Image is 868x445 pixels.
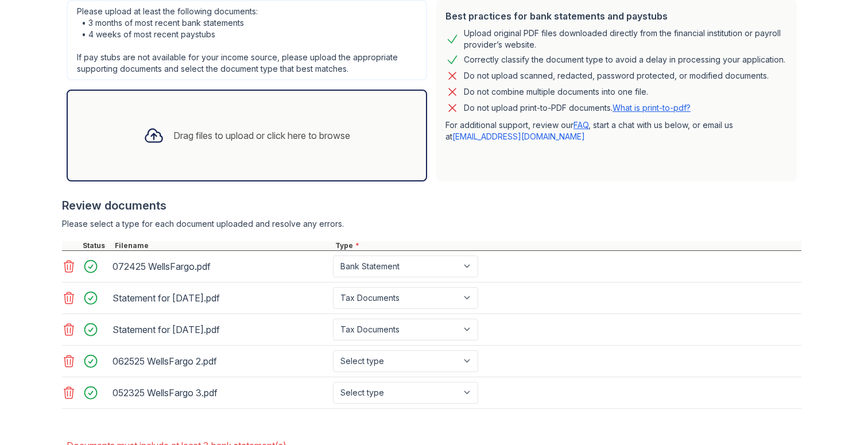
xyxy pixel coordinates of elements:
[113,241,333,250] div: Filename
[452,131,585,141] a: [EMAIL_ADDRESS][DOMAIN_NAME]
[80,241,113,250] div: Status
[113,384,328,402] div: 052325 WellsFargo 3.pdf
[173,129,350,142] div: Drag files to upload or click here to browse
[464,28,788,51] div: Upload original PDF files downloaded directly from the financial institution or payroll provider’...
[333,241,801,250] div: Type
[113,320,328,339] div: Statement for [DATE].pdf
[464,85,648,99] div: Do not combine multiple documents into one file.
[62,218,801,230] div: Please select a type for each document uploaded and resolve any errors.
[573,120,588,130] a: FAQ
[445,9,788,23] div: Best practices for bank statements and paystubs
[62,198,801,214] div: Review documents
[613,103,691,113] a: What is print-to-pdf?
[113,352,328,370] div: 062525 WellsFargo 2.pdf
[445,119,788,142] p: For additional support, review our , start a chat with us below, or email us at
[113,257,328,276] div: 072425 WellsFargo.pdf
[464,53,785,67] div: Correctly classify the document type to avoid a delay in processing your application.
[464,102,691,114] p: Do not upload print-to-PDF documents.
[113,289,328,307] div: Statement for [DATE].pdf
[464,69,769,83] div: Do not upload scanned, redacted, password protected, or modified documents.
